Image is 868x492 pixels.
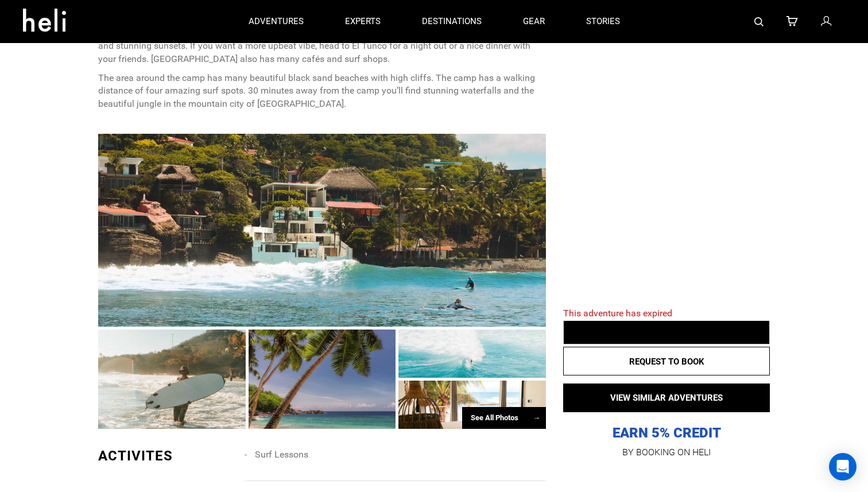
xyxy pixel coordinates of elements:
[345,16,381,28] p: experts
[249,16,304,28] p: adventures
[98,72,546,111] p: The area around the camp has many beautiful black sand beaches with high cliffs. The camp has a w...
[462,407,546,429] div: See All Photos
[829,453,857,481] div: Open Intercom Messenger
[563,308,672,319] span: This adventure has expired
[563,383,770,412] button: VIEW SIMILAR ADVENTURES
[563,347,770,375] button: REQUEST TO BOOK
[255,449,308,460] span: Surf Lessons
[98,26,546,66] p: The small town of [GEOGRAPHIC_DATA] will give you a sense of calmness with its beaches without a ...
[422,16,482,28] p: destinations
[98,446,236,466] div: ACTIVITES
[754,17,764,26] img: search-bar-icon.svg
[533,413,540,422] span: →
[563,444,770,460] p: BY BOOKING ON HELI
